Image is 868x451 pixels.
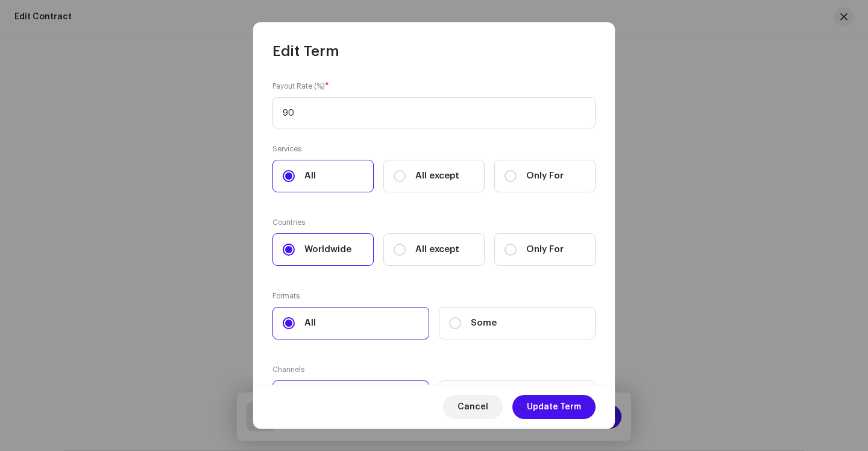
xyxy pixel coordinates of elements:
[304,243,351,256] span: Worldwide
[415,169,459,183] span: All except
[272,143,301,155] small: Services
[471,317,497,330] span: Some
[304,317,316,330] span: All
[272,97,596,128] input: Enter a value between 0.00 and 100.00
[527,395,581,419] span: Update Term
[526,243,564,256] span: Only For
[272,364,304,376] small: Channels
[443,395,503,419] button: Cancel
[272,290,300,302] small: Formats
[415,243,459,256] span: All except
[526,169,564,183] span: Only For
[304,169,316,183] span: All
[512,395,596,419] button: Update Term
[272,42,339,61] span: Edit Term
[272,216,305,229] small: Countries
[458,395,488,419] span: Cancel
[272,80,325,92] small: Payout Rate (%)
